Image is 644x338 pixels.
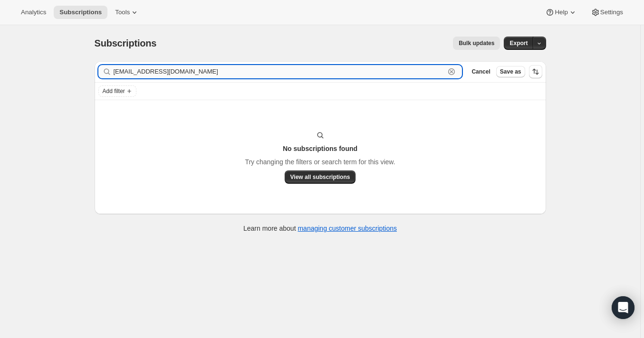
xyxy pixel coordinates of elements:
span: Bulk updates [459,39,494,47]
button: Sort the results [529,65,542,78]
span: Subscriptions [59,9,102,16]
button: Save as [496,66,525,77]
span: Cancel [471,68,490,75]
button: Analytics [15,6,52,19]
button: Bulk updates [453,37,500,50]
button: Subscriptions [54,6,107,19]
button: Settings [585,6,629,19]
button: Help [539,6,583,19]
button: Tools [109,6,145,19]
span: Subscriptions [95,38,157,48]
span: Export [509,39,528,47]
div: Open Intercom Messenger [612,296,634,319]
span: Analytics [21,9,46,16]
a: managing customer subscriptions [298,225,397,232]
button: Clear [447,67,456,76]
button: View all subscriptions [285,170,356,184]
button: Cancel [468,66,494,77]
span: View all subscriptions [290,173,350,181]
button: Export [504,37,533,50]
input: Filter subscribers [114,65,445,78]
span: Settings [600,9,623,16]
p: Learn more about [243,224,397,233]
span: Tools [115,9,130,16]
p: Try changing the filters or search term for this view. [245,157,395,167]
h3: No subscriptions found [283,144,357,153]
span: Help [555,9,567,16]
button: Add filter [98,85,136,97]
span: Add filter [103,87,125,95]
span: Save as [500,68,521,75]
